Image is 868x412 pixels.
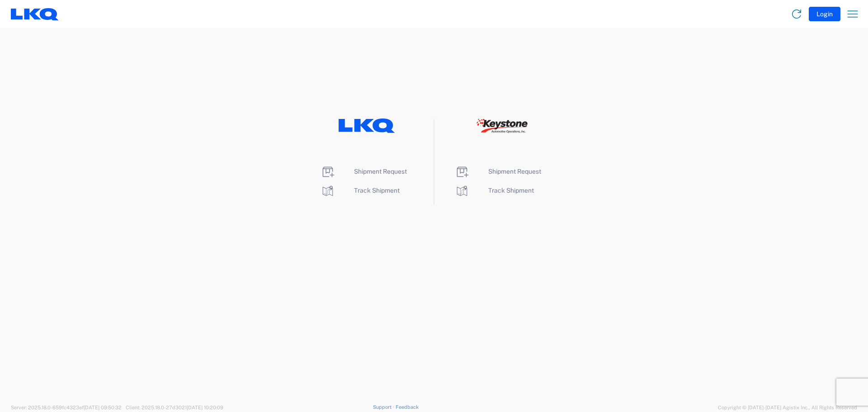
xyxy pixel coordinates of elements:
a: Track Shipment [321,187,400,194]
span: Track Shipment [354,187,400,194]
span: Copyright © [DATE]-[DATE] Agistix Inc., All Rights Reserved [718,403,857,412]
span: Server: 2025.18.0-659fc4323ef [11,405,122,410]
span: Shipment Request [354,168,407,175]
a: Shipment Request [455,168,541,175]
a: Shipment Request [321,168,407,175]
button: Login [809,7,840,21]
a: Support [373,404,396,410]
span: Client: 2025.18.0-27d3021 [126,405,223,410]
span: Shipment Request [488,168,541,175]
a: Feedback [396,404,419,410]
span: [DATE] 10:20:09 [187,405,223,410]
span: Track Shipment [488,187,534,194]
a: Track Shipment [455,187,534,194]
span: [DATE] 09:50:32 [84,405,122,410]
